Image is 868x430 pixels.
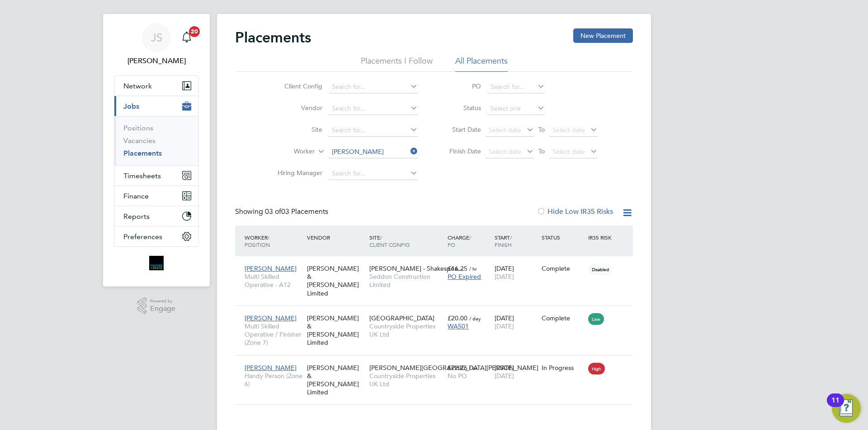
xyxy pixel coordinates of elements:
[492,310,539,335] div: [DATE]
[114,256,199,270] a: Go to home page
[150,297,175,305] span: Powered by
[270,104,322,112] label: Vendor
[495,234,512,248] span: / Finish
[448,322,469,330] span: WA501
[150,305,175,313] span: Engage
[489,148,521,156] span: Select date
[487,102,545,115] input: Select one
[542,364,584,372] div: In Progress
[114,206,198,226] button: Reports
[114,116,198,165] div: Jobs
[495,273,514,281] span: [DATE]
[265,207,328,216] span: 03 Placements
[448,273,481,281] span: PO Expired
[586,229,617,245] div: IR35 Risk
[832,394,861,423] button: Open Resource Center, 11 new notifications
[270,169,322,177] label: Hiring Manager
[242,359,633,366] a: [PERSON_NAME]Handy Person (Zone 6)[PERSON_NAME] & [PERSON_NAME] Limited[PERSON_NAME][GEOGRAPHIC_D...
[242,259,633,267] a: [PERSON_NAME]Multi Skilled Operative - A12[PERSON_NAME] & [PERSON_NAME] Limited[PERSON_NAME] - Sh...
[448,234,471,248] span: / PO
[137,297,176,314] a: Powered byEngage
[440,104,481,112] label: Status
[329,124,418,137] input: Search for...
[369,234,410,248] span: / Client Config
[114,186,198,206] button: Finance
[114,76,198,96] button: Network
[329,81,418,93] input: Search for...
[123,82,152,90] span: Network
[831,400,840,412] div: 11
[305,229,367,245] div: Vendor
[123,124,153,132] a: Positions
[542,314,584,322] div: Complete
[329,146,418,158] input: Search for...
[103,14,210,287] nav: Main navigation
[245,364,297,372] span: [PERSON_NAME]
[245,372,302,388] span: Handy Person (Zone 6)
[542,264,584,273] div: Complete
[369,273,443,289] span: Seddon Construction Limited
[489,126,521,134] span: Select date
[588,264,613,275] span: Disabled
[367,229,445,253] div: Site
[469,365,477,371] span: / hr
[448,364,467,372] span: £22.26
[178,23,196,52] a: 20
[114,23,199,66] a: JS[PERSON_NAME]
[123,171,161,180] span: Timesheets
[235,28,311,46] h2: Placements
[189,26,200,37] span: 20
[149,256,164,270] img: bromak-logo-retina.png
[487,81,545,93] input: Search for...
[536,124,547,135] span: To
[270,125,322,134] label: Site
[151,32,162,43] span: JS
[573,28,633,43] button: New Placement
[469,315,481,322] span: / day
[369,372,443,388] span: Countryside Properties UK Ltd
[588,363,605,375] span: High
[445,229,492,253] div: Charge
[123,192,149,200] span: Finance
[235,207,330,217] div: Showing
[492,260,539,285] div: [DATE]
[123,102,139,111] span: Jobs
[369,314,434,322] span: [GEOGRAPHIC_DATA]
[114,166,198,185] button: Timesheets
[537,207,613,216] label: Hide Low IR35 Risks
[114,55,199,66] span: Julia Scholes
[492,359,539,384] div: [DATE]
[242,229,305,253] div: Worker
[270,82,322,90] label: Client Config
[305,260,367,302] div: [PERSON_NAME] & [PERSON_NAME] Limited
[245,273,302,289] span: Multi Skilled Operative - A12
[552,148,585,156] span: Select date
[114,96,198,116] button: Jobs
[123,149,162,157] a: Placements
[305,310,367,351] div: [PERSON_NAME] & [PERSON_NAME] Limited
[492,229,539,253] div: Start
[245,264,297,273] span: [PERSON_NAME]
[245,322,302,347] span: Multi Skilled Operative / Finisher (Zone 7)
[242,309,633,317] a: [PERSON_NAME]Multi Skilled Operative / Finisher (Zone 7)[PERSON_NAME] & [PERSON_NAME] Limited[GEO...
[448,264,467,273] span: £16.25
[536,145,547,157] span: To
[369,364,538,372] span: [PERSON_NAME][GEOGRAPHIC_DATA][PERSON_NAME]
[123,232,162,241] span: Preferences
[369,322,443,338] span: Countryside Properties UK Ltd
[455,55,508,72] li: All Placements
[440,125,481,134] label: Start Date
[245,234,270,248] span: / Position
[369,264,464,273] span: [PERSON_NAME] - Shakespea…
[114,227,198,246] button: Preferences
[440,82,481,90] label: PO
[329,167,418,180] input: Search for...
[552,126,585,134] span: Select date
[265,207,281,216] span: 03 of
[329,102,418,115] input: Search for...
[495,322,514,330] span: [DATE]
[588,313,604,325] span: Low
[539,229,586,245] div: Status
[440,147,481,155] label: Finish Date
[469,265,477,272] span: / hr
